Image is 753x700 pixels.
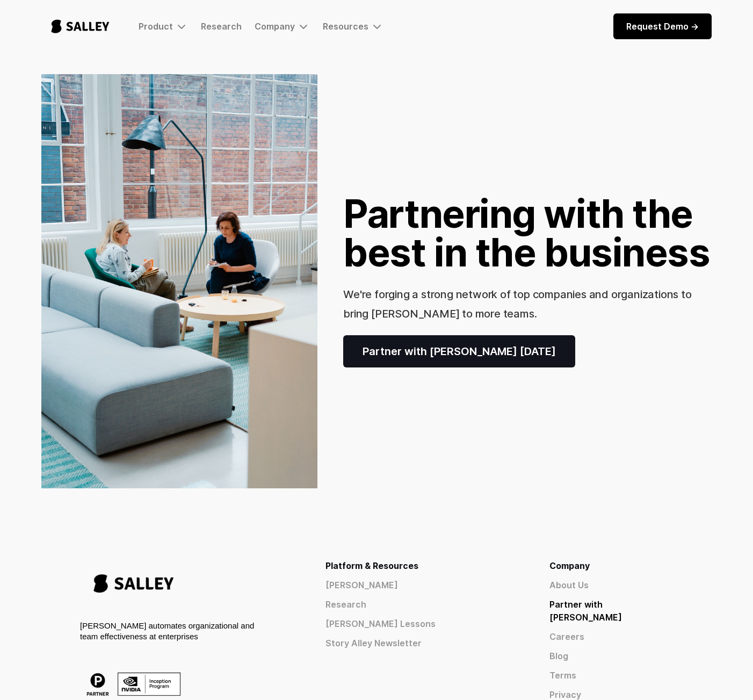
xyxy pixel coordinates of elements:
a: [PERSON_NAME] [325,579,511,591]
div: Company [255,21,295,32]
a: Request Demo -> [613,13,712,39]
div: [PERSON_NAME] automates organizational and team effectiveness at enterprises [80,620,256,642]
h3: We're forging a strong network of top companies and organizations to bring [PERSON_NAME] to more ... [343,288,691,320]
a: home [41,9,119,44]
div: Company [549,559,673,572]
div: Resources [323,21,368,32]
div: Company [255,20,310,33]
div: Platform & Resources [325,559,511,572]
a: About Us [549,579,673,591]
h1: Partnering with the best in the business [343,194,712,272]
a: Careers [549,630,673,643]
div: Resources [323,20,383,33]
a: Terms [549,669,673,682]
a: Research [325,598,511,611]
a: Partner with [PERSON_NAME] [DATE] [343,335,575,367]
a: Research [201,21,242,32]
div: Product [139,20,188,33]
div: Product [139,21,173,32]
a: [PERSON_NAME] Lessons [325,617,511,630]
a: Story Alley Newsletter [325,637,511,650]
a: Blog [549,650,673,662]
a: Partner with [PERSON_NAME] [549,598,673,624]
